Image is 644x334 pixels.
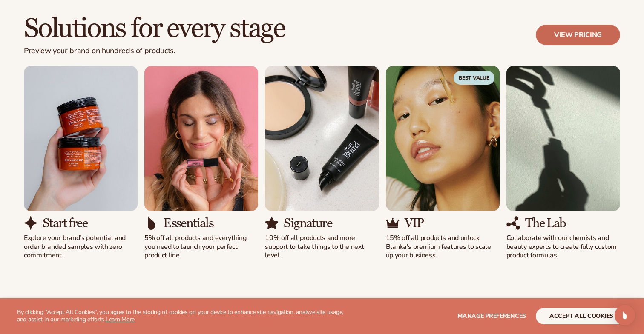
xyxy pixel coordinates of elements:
[43,216,87,230] h3: Start free
[386,234,500,260] p: 15% off all products and unlock Blanka's premium features to scale up your business.
[506,234,620,260] p: Collaborate with our chemists and beauty experts to create fully custom product formulas.
[457,312,526,320] span: Manage preferences
[536,25,620,45] a: View pricing
[144,66,258,260] div: 2 / 5
[144,216,158,230] img: Shopify Image 5
[265,234,379,260] p: 10% off all products and more support to take things to the next level.
[405,216,424,230] h3: VIP
[144,66,258,211] img: Shopify Image 4
[386,66,500,211] img: Shopify Image 8
[24,46,285,56] p: Preview your brand on hundreds of products.
[284,216,332,230] h3: Signature
[506,66,620,260] div: 5 / 5
[506,216,520,230] img: Shopify Image 11
[525,216,566,230] h3: The Lab
[24,234,138,260] p: Explore your brand’s potential and order branded samples with zero commitment.
[24,14,285,43] h2: Solutions for every stage
[163,216,213,230] h3: Essentials
[506,66,620,211] img: Shopify Image 10
[265,66,379,211] img: Shopify Image 6
[454,71,494,85] span: Best Value
[265,216,279,230] img: Shopify Image 7
[144,234,258,260] p: 5% off all products and everything you need to launch your perfect product line.
[386,216,400,230] img: Shopify Image 9
[24,66,138,260] div: 1 / 5
[536,308,627,324] button: accept all cookies
[615,305,635,325] div: Open Intercom Messenger
[106,315,135,323] a: Learn More
[457,308,526,324] button: Manage preferences
[265,66,379,260] div: 3 / 5
[386,66,500,260] div: 4 / 5
[24,216,37,230] img: Shopify Image 3
[17,309,349,323] p: By clicking "Accept All Cookies", you agree to the storing of cookies on your device to enhance s...
[24,66,138,211] img: Shopify Image 2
